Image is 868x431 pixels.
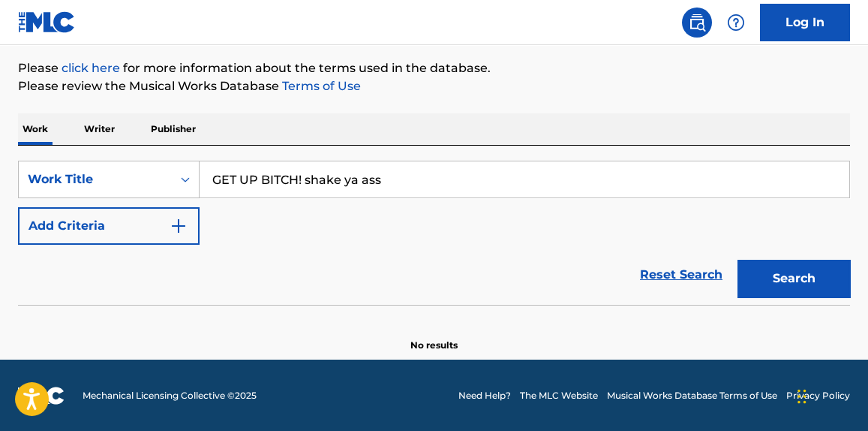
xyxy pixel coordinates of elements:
form: Search Form [18,161,850,305]
a: The MLC Website [520,389,598,402]
div: Drag [797,374,806,419]
img: MLC Logo [18,11,76,33]
p: Work [18,113,53,145]
a: Musical Works Database Terms of Use [607,389,777,402]
a: Public Search [682,8,712,38]
p: Publisher [146,113,200,145]
img: search [688,14,706,32]
p: Writer [80,113,119,145]
p: Please review the Musical Works Database [18,77,850,95]
img: 9d2ae6d4665cec9f34b9.svg [170,217,188,235]
p: No results [410,321,458,352]
a: Log In [760,4,850,41]
button: Search [737,260,850,297]
a: Terms of Use [279,79,361,93]
a: click here [62,61,120,75]
div: Work Title [28,170,163,188]
img: logo [18,387,65,405]
a: Privacy Policy [786,389,850,402]
button: Add Criteria [18,207,200,245]
p: Please for more information about the terms used in the database. [18,59,850,77]
a: Need Help? [458,389,511,402]
a: Reset Search [632,258,730,291]
img: help [727,14,745,32]
div: Help [721,8,751,38]
span: Mechanical Licensing Collective © 2025 [83,389,257,402]
iframe: Chat Widget [793,359,868,431]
